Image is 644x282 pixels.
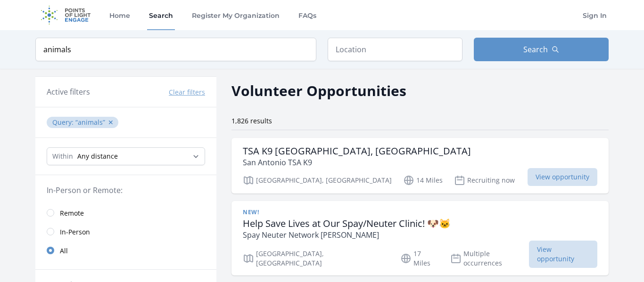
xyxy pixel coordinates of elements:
span: View opportunity [528,168,597,186]
button: Clear filters [169,88,205,97]
button: Search [474,38,609,61]
button: ✕ [108,118,114,127]
span: New! [243,209,259,216]
span: Search [523,44,548,55]
p: [GEOGRAPHIC_DATA], [GEOGRAPHIC_DATA] [243,249,389,268]
a: TSA K9 [GEOGRAPHIC_DATA], [GEOGRAPHIC_DATA] San Antonio TSA K9 [GEOGRAPHIC_DATA], [GEOGRAPHIC_DAT... [231,138,609,193]
a: In-Person [35,222,216,241]
p: 17 Miles [400,249,439,268]
a: Remote [35,203,216,222]
p: [GEOGRAPHIC_DATA], [GEOGRAPHIC_DATA] [243,175,392,186]
span: Query : [52,118,75,127]
q: animals [75,118,105,127]
p: San Antonio TSA K9 [243,157,471,168]
a: New! Help Save Lives at Our Spay/Neuter Clinic! 🐶🐱 Spay Neuter Network [PERSON_NAME] [GEOGRAPHIC_... [231,201,609,275]
select: Search Radius [47,147,205,165]
a: All [35,241,216,260]
input: Keyword [35,38,316,61]
span: 1,826 results [231,116,272,125]
h3: Active filters [47,86,90,97]
p: Spay Neuter Network [PERSON_NAME] [243,229,451,241]
span: View opportunity [529,241,597,268]
p: Multiple occurrences [450,249,529,268]
input: Location [328,38,462,61]
legend: In-Person or Remote: [47,185,205,196]
p: Recruiting now [454,175,515,186]
h3: Help Save Lives at Our Spay/Neuter Clinic! 🐶🐱 [243,218,451,229]
h3: TSA K9 [GEOGRAPHIC_DATA], [GEOGRAPHIC_DATA] [243,145,471,157]
span: In-Person [60,227,90,237]
span: All [60,246,68,256]
p: 14 Miles [403,175,443,186]
span: Remote [60,209,84,218]
h2: Volunteer Opportunities [231,80,406,101]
